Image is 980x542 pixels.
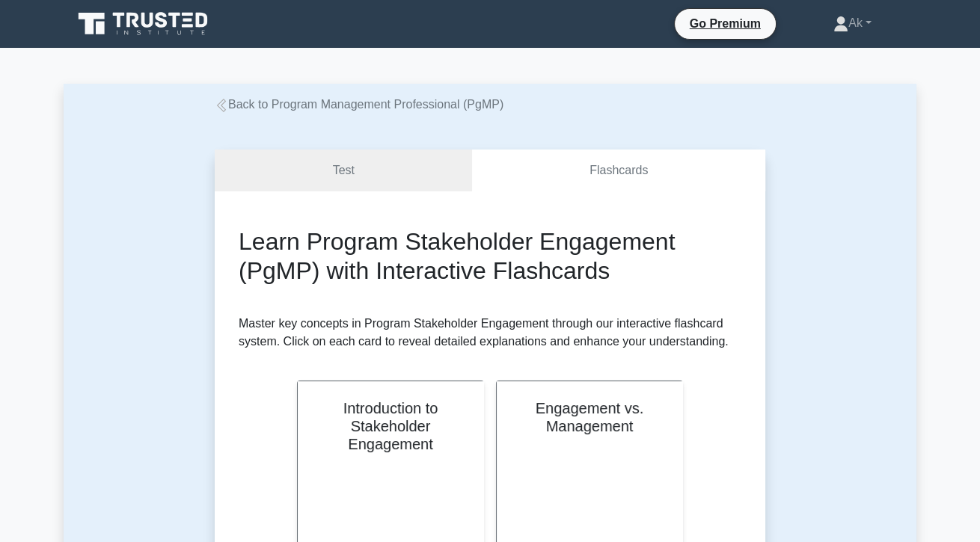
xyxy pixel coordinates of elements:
[239,315,741,351] p: Master key concepts in Program Stakeholder Engagement through our interactive flashcard system. C...
[797,8,907,38] a: Ak
[681,14,770,33] a: Go Premium
[215,98,503,111] a: Back to Program Management Professional (PgMP)
[215,150,472,192] a: Test
[515,399,664,435] h2: Engagement vs. Management
[316,399,465,453] h2: Introduction to Stakeholder Engagement
[472,150,765,192] a: Flashcards
[239,227,741,285] h2: Learn Program Stakeholder Engagement (PgMP) with Interactive Flashcards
